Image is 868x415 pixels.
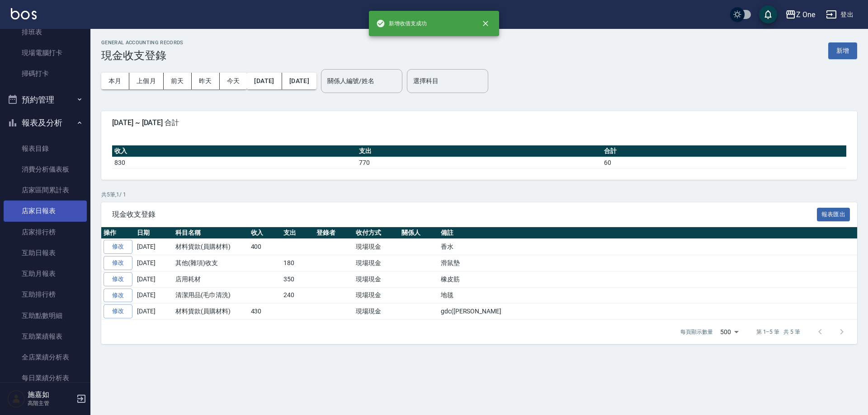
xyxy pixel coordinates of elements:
[314,227,354,239] th: 登錄者
[4,42,87,63] a: 現場電腦打卡
[357,157,601,168] td: 770
[101,40,184,46] h2: GENERAL ACCOUNTING RECORDS
[4,263,87,284] a: 互助月報表
[439,271,857,287] td: 橡皮筋
[173,255,249,271] td: 其他(雜項)收支
[112,157,357,168] td: 830
[476,14,495,33] button: close
[828,46,857,55] a: 新增
[782,5,819,24] button: Z One
[4,201,87,221] a: 店家日報表
[4,326,87,347] a: 互助業績報表
[135,227,173,239] th: 日期
[4,242,87,263] a: 互助日報表
[439,227,857,239] th: 備註
[376,19,427,28] span: 新增收借支成功
[354,227,399,239] th: 收付方式
[4,159,87,180] a: 消費分析儀表板
[104,256,132,270] a: 修改
[717,320,742,344] div: 500
[249,303,282,320] td: 430
[129,73,164,89] button: 上個月
[4,63,87,84] a: 掃碼打卡
[192,73,220,89] button: 昨天
[281,271,314,287] td: 350
[399,227,439,239] th: 關係人
[173,227,249,239] th: 科目名稱
[796,9,815,20] div: Z One
[4,111,87,135] button: 報表及分析
[135,303,173,320] td: [DATE]
[817,208,850,222] button: 報表匯出
[112,118,846,127] span: [DATE] ~ [DATE] 合計
[759,5,777,23] button: save
[135,287,173,303] td: [DATE]
[354,239,399,255] td: 現場現金
[4,222,87,242] a: 店家排行榜
[4,347,87,368] a: 全店業績分析表
[249,239,282,255] td: 400
[817,210,850,218] a: 報表匯出
[439,239,857,255] td: 香水
[281,255,314,271] td: 180
[173,287,249,303] td: 清潔用品(毛巾清洗)
[135,239,173,255] td: [DATE]
[4,138,87,159] a: 報表目錄
[4,305,87,326] a: 互助點數明細
[173,303,249,320] td: 材料貨款(員購材料)
[173,271,249,287] td: 店用耗材
[135,271,173,287] td: [DATE]
[354,287,399,303] td: 現場現金
[354,271,399,287] td: 現場現金
[173,239,249,255] td: 材料貨款(員購材料)
[439,255,857,271] td: 滑鼠墊
[4,284,87,305] a: 互助排行榜
[101,227,135,239] th: 操作
[7,390,25,408] img: Person
[439,303,857,320] td: gdc([PERSON_NAME]
[4,180,87,201] a: 店家區間累計表
[357,145,601,157] th: 支出
[247,73,282,89] button: [DATE]
[282,73,316,89] button: [DATE]
[112,210,817,219] span: 現金收支登錄
[4,22,87,42] a: 排班表
[602,157,846,168] td: 60
[249,227,282,239] th: 收入
[11,8,37,19] img: Logo
[101,49,184,62] h3: 現金收支登錄
[439,287,857,303] td: 地毯
[135,255,173,271] td: [DATE]
[101,73,129,89] button: 本月
[354,303,399,320] td: 現場現金
[4,368,87,388] a: 每日業績分析表
[281,227,314,239] th: 支出
[104,304,132,318] a: 修改
[28,390,74,399] h5: 施嘉如
[220,73,247,89] button: 今天
[354,255,399,271] td: 現場現金
[164,73,192,89] button: 前天
[822,6,857,23] button: 登出
[101,191,857,199] p: 共 5 筆, 1 / 1
[28,399,74,407] p: 高階主管
[756,328,800,336] p: 第 1–5 筆 共 5 筆
[828,42,857,59] button: 新增
[112,145,357,157] th: 收入
[104,289,132,303] a: 修改
[602,145,846,157] th: 合計
[680,328,713,336] p: 每頁顯示數量
[4,88,87,112] button: 預約管理
[104,272,132,286] a: 修改
[104,240,132,254] a: 修改
[281,287,314,303] td: 240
